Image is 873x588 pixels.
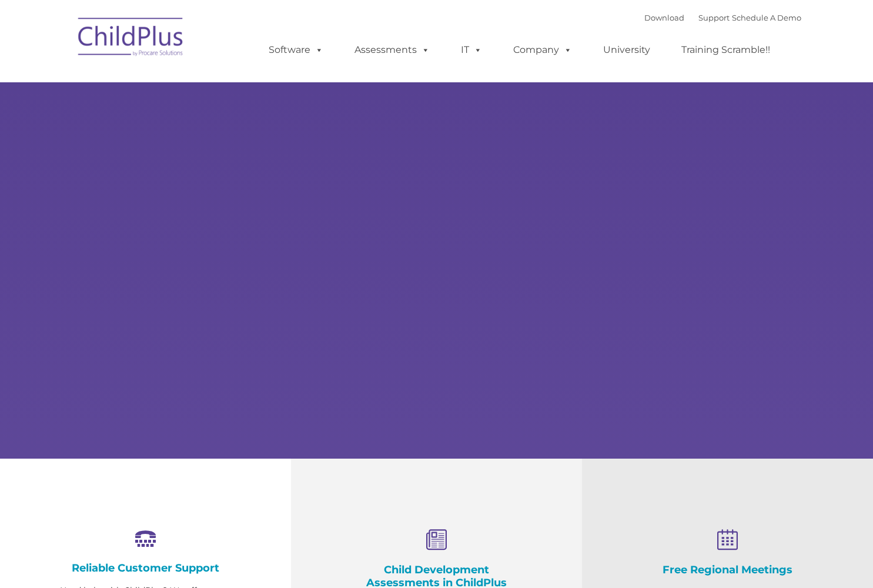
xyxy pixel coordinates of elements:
h4: Reliable Customer Support [59,562,232,574]
a: IT [449,38,494,62]
a: Company [501,38,584,62]
a: Support [698,13,730,22]
a: Software [257,38,335,62]
a: University [591,38,662,62]
a: Assessments [343,38,441,62]
a: Download [644,13,684,22]
h4: Free Regional Meetings [641,563,814,576]
img: ChildPlus by Procare Solutions [72,9,190,68]
font: | [644,13,801,22]
a: Schedule A Demo [732,13,801,22]
a: Training Scramble!! [670,38,782,62]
